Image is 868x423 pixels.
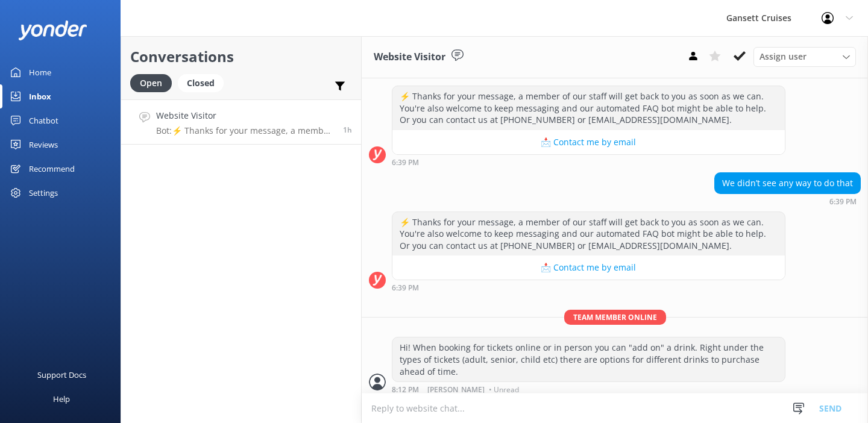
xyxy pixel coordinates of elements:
div: Open [130,74,172,92]
img: yonder-white-logo.png [18,20,87,40]
strong: 6:39 PM [392,159,419,166]
span: Team member online [564,310,666,325]
span: Assign user [759,50,807,63]
div: Inbox [29,84,51,108]
div: ⚡ Thanks for your message, a member of our staff will get back to you as soon as we can. You're a... [392,212,785,256]
div: Home [29,60,51,84]
div: Settings [29,181,58,205]
div: Chatbot [29,108,58,133]
div: Reviews [29,133,58,157]
div: Aug 28 2025 06:39pm (UTC -04:00) America/New_York [392,158,785,166]
div: Closed [178,74,224,92]
button: 📩 Contact me by email [392,130,785,154]
div: Recommend [29,157,75,181]
div: Aug 28 2025 06:39pm (UTC -04:00) America/New_York [714,197,861,205]
a: Closed [178,76,230,89]
strong: 6:39 PM [829,72,857,80]
div: Aug 28 2025 08:12pm (UTC -04:00) America/New_York [392,385,785,393]
a: Open [130,76,178,89]
p: Bot: ⚡ Thanks for your message, a member of our staff will get back to you as soon as we can. You... [156,125,334,136]
h2: Conversations [130,45,352,68]
div: Aug 28 2025 06:39pm (UTC -04:00) America/New_York [392,283,785,292]
strong: 8:12 PM [392,386,419,393]
span: • Unread [489,386,519,393]
h3: Website Visitor [374,49,445,65]
div: ⚡ Thanks for your message, a member of our staff will get back to you as soon as we can. You're a... [392,86,785,130]
strong: 6:39 PM [829,198,857,205]
div: Help [53,387,70,411]
span: [PERSON_NAME] [427,386,485,393]
h4: Website Visitor [156,109,334,122]
span: Aug 28 2025 06:39pm (UTC -04:00) America/New_York [343,125,352,135]
strong: 6:39 PM [392,284,419,292]
div: Support Docs [37,363,86,387]
button: 📩 Contact me by email [392,255,785,280]
div: Assign User [753,47,856,66]
a: Website VisitorBot:⚡ Thanks for your message, a member of our staff will get back to you as soon ... [121,99,361,145]
div: We didn’t see any way to do that [715,173,860,193]
div: Hi! When booking for tickets online or in person you can "add on" a drink. Right under the types ... [392,337,785,381]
